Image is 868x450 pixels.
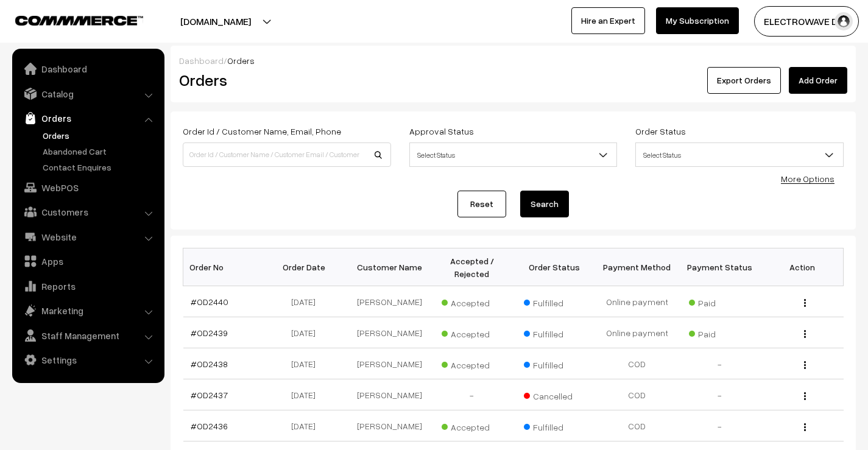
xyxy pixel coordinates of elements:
[15,107,160,129] a: Orders
[227,55,255,66] span: Orders
[457,191,506,217] a: Reset
[635,142,844,167] span: Select Status
[761,248,844,286] th: Action
[15,349,160,371] a: Settings
[442,418,503,434] span: Accepted
[596,410,679,441] td: COD
[15,58,160,80] a: Dashboard
[834,12,853,30] img: user
[266,379,348,410] td: [DATE]
[596,248,679,286] th: Payment Method
[266,248,348,286] th: Order Date
[266,317,348,348] td: [DATE]
[804,361,806,369] img: Menu
[348,248,431,286] th: Customer Name
[754,6,859,37] button: ELECTROWAVE DE…
[15,226,160,248] a: Website
[191,297,228,307] a: #OD2440
[348,379,431,410] td: [PERSON_NAME]
[183,142,391,167] input: Order Id / Customer Name / Customer Email / Customer Phone
[679,248,761,286] th: Payment Status
[571,7,645,34] a: Hire an Expert
[179,71,390,90] h2: Orders
[689,294,750,309] span: Paid
[804,392,806,400] img: Menu
[596,317,679,348] td: Online payment
[348,348,431,379] td: [PERSON_NAME]
[524,418,585,434] span: Fulfilled
[431,248,513,286] th: Accepted / Rejected
[15,16,143,25] img: COMMMERCE
[266,410,348,441] td: [DATE]
[348,286,431,317] td: [PERSON_NAME]
[524,387,585,403] span: Cancelled
[15,250,160,272] a: Apps
[679,348,761,379] td: -
[15,325,160,346] a: Staff Management
[679,410,761,441] td: -
[15,177,160,199] a: WebPOS
[348,317,431,348] td: [PERSON_NAME]
[15,275,160,297] a: Reports
[40,161,160,174] a: Contact Enquires
[431,379,513,410] td: -
[781,174,834,184] a: More Options
[636,144,843,166] span: Select Status
[191,359,228,369] a: #OD2438
[524,325,585,340] span: Fulfilled
[524,356,585,371] span: Fulfilled
[40,145,160,158] a: Abandoned Cart
[520,191,569,217] button: Search
[191,328,228,338] a: #OD2439
[138,6,294,37] button: [DOMAIN_NAME]
[679,379,761,410] td: -
[707,67,781,94] button: Export Orders
[656,7,739,34] a: My Subscription
[442,356,503,371] span: Accepted
[348,410,431,441] td: [PERSON_NAME]
[15,201,160,223] a: Customers
[15,83,160,105] a: Catalog
[410,144,617,166] span: Select Status
[191,390,228,400] a: #OD2437
[596,286,679,317] td: Online payment
[179,55,224,66] a: Dashboard
[191,421,228,431] a: #OD2436
[40,129,160,142] a: Orders
[442,325,503,340] span: Accepted
[513,248,596,286] th: Order Status
[524,294,585,309] span: Fulfilled
[179,54,847,67] div: /
[789,67,847,94] a: Add Order
[596,348,679,379] td: COD
[804,423,806,431] img: Menu
[409,125,474,138] label: Approval Status
[183,125,341,138] label: Order Id / Customer Name, Email, Phone
[409,142,618,167] span: Select Status
[15,300,160,322] a: Marketing
[15,12,122,27] a: COMMMERCE
[266,348,348,379] td: [DATE]
[266,286,348,317] td: [DATE]
[804,299,806,307] img: Menu
[442,294,503,309] span: Accepted
[689,325,750,340] span: Paid
[804,330,806,338] img: Menu
[635,125,686,138] label: Order Status
[596,379,679,410] td: COD
[183,248,266,286] th: Order No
